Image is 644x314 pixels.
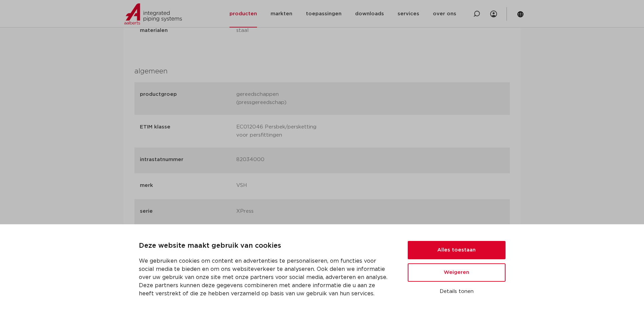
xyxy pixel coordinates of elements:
p: We gebruiken cookies om content en advertenties te personaliseren, om functies voor social media ... [139,257,391,298]
p: XPress [236,207,328,217]
p: EC012046 Persbek/persketting voor persfittingen [236,123,328,139]
p: ETIM klasse [140,123,231,138]
p: serie [140,207,231,215]
p: VSH [236,181,328,191]
p: merk [140,181,231,190]
button: Weigeren [408,263,505,282]
button: Details tonen [408,286,505,297]
p: staal [236,27,328,36]
p: productgroep [140,90,231,105]
p: 82034000 [236,156,328,165]
p: materialen [140,27,231,35]
h4: algemeen [134,66,510,77]
button: Alles toestaan [408,241,505,259]
p: gereedschappen (pressgereedschap) [236,90,328,107]
p: intrastatnummer [140,156,231,164]
p: Deze website maakt gebruik van cookies [139,241,391,251]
